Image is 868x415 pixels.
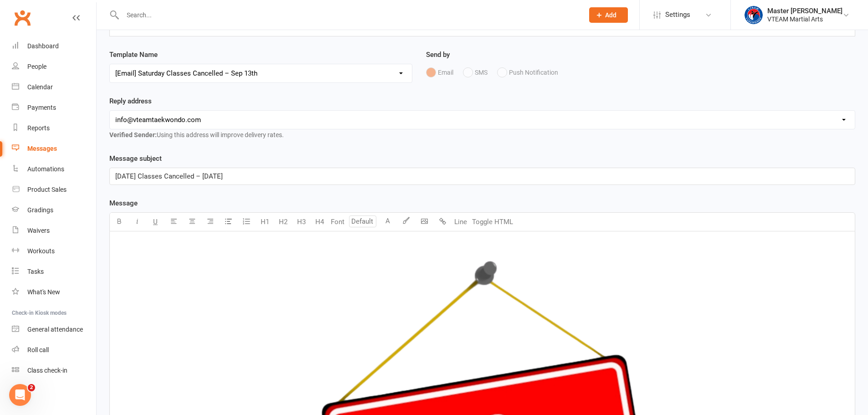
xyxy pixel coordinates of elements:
a: Class kiosk mode [12,360,96,381]
a: Waivers [12,220,96,241]
a: Reports [12,118,96,138]
span: Using this address will improve delivery rates. [109,131,284,138]
a: Payments [12,97,96,118]
div: Waivers [27,227,50,234]
a: Workouts [12,241,96,261]
button: H4 [310,213,329,231]
a: Product Sales [12,179,96,200]
div: Tasks [27,268,44,275]
div: Product Sales [27,186,67,193]
span: [DATE] Classes Cancelled – [DATE] [115,172,223,180]
div: What's New [27,288,60,296]
a: General attendance kiosk mode [12,319,96,340]
div: Messages [27,145,57,152]
button: Toggle HTML [470,213,515,231]
span: Settings [665,5,690,25]
button: H1 [256,213,274,231]
label: Send by [426,49,450,60]
div: People [27,63,46,70]
div: General attendance [27,326,83,333]
div: Automations [27,165,64,173]
button: H2 [274,213,292,231]
a: Roll call [12,340,96,360]
iframe: Intercom live chat [9,384,31,406]
label: Reply address [109,96,152,107]
a: Clubworx [11,6,34,29]
span: 2 [28,384,35,391]
button: U [146,213,164,231]
strong: Verified Sender: [109,131,157,138]
a: Calendar [12,77,96,97]
a: Automations [12,159,96,179]
img: thumb_image1628552580.png [745,6,763,24]
a: Tasks [12,261,96,282]
a: What's New [12,282,96,302]
button: Line [452,213,470,231]
div: VTEAM Martial Arts [767,15,842,23]
label: Template Name [109,49,158,60]
div: Payments [27,104,56,111]
button: A [379,213,397,231]
a: Gradings [12,200,96,220]
div: Roll call [27,346,49,354]
div: Class check-in [27,367,67,374]
a: Messages [12,138,96,159]
div: Calendar [27,83,53,91]
input: Search... [120,9,577,21]
div: Reports [27,124,50,132]
div: Master [PERSON_NAME] [767,7,842,15]
a: People [12,56,96,77]
div: Dashboard [27,42,59,50]
input: Default [349,215,376,227]
label: Message subject [109,153,162,164]
label: Message [109,198,138,209]
span: Add [605,11,616,19]
button: Font [329,213,347,231]
div: Workouts [27,247,55,255]
a: Dashboard [12,36,96,56]
button: Add [589,7,628,23]
button: H3 [292,213,310,231]
span: U [153,218,158,226]
div: Gradings [27,206,53,214]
